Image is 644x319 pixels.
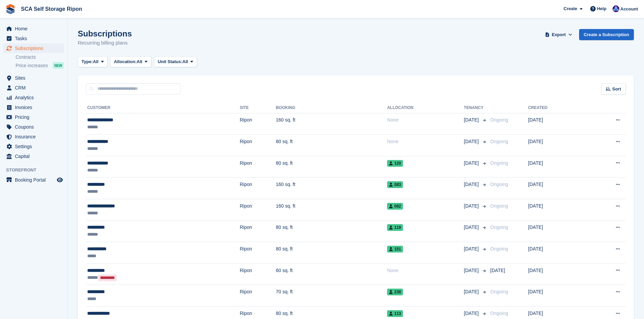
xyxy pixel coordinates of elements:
[3,103,64,112] a: menu
[240,220,276,242] td: Ripon
[15,73,55,83] span: Sites
[240,156,276,178] td: Ripon
[183,58,188,65] span: All
[78,56,108,68] button: Type: All
[240,113,276,135] td: Ripon
[276,242,387,264] td: 80 sq. ft
[464,224,480,231] span: [DATE]
[387,138,464,145] div: None
[53,62,64,69] div: NEW
[15,44,55,53] span: Subscriptions
[86,103,240,113] th: Customer
[93,58,99,65] span: All
[15,152,55,161] span: Capital
[528,156,585,178] td: [DATE]
[3,34,64,43] a: menu
[240,103,276,113] th: Site
[387,267,464,274] div: None
[15,175,55,185] span: Booking Portal
[464,310,480,317] span: [DATE]
[490,182,508,187] span: Ongoing
[464,138,480,145] span: [DATE]
[240,242,276,264] td: Ripon
[464,103,487,113] th: Tenancy
[490,203,508,209] span: Ongoing
[56,176,64,184] a: Preview store
[464,245,480,252] span: [DATE]
[276,178,387,199] td: 160 sq. ft
[3,152,64,161] a: menu
[3,93,64,102] a: menu
[528,199,585,221] td: [DATE]
[3,73,64,83] a: menu
[613,5,619,12] img: Sarah Race
[276,285,387,307] td: 70 sq. ft
[490,160,508,166] span: Ongoing
[579,29,634,40] a: Create a Subscription
[490,311,508,316] span: Ongoing
[240,135,276,156] td: Ripon
[15,132,55,141] span: Insurance
[3,175,64,185] a: menu
[15,122,55,132] span: Coupons
[15,103,55,112] span: Invoices
[15,142,55,151] span: Settings
[490,117,508,123] span: Ongoing
[3,132,64,141] a: menu
[464,203,480,210] span: [DATE]
[276,263,387,285] td: 60 sq. ft
[528,285,585,307] td: [DATE]
[81,58,93,65] span: Type:
[276,220,387,242] td: 80 sq. ft
[3,122,64,132] a: menu
[18,3,85,15] a: SCA Self Storage Ripon
[15,93,55,102] span: Analytics
[276,113,387,135] td: 160 sq. ft
[597,5,606,12] span: Help
[564,5,577,12] span: Create
[387,203,403,210] span: 082
[6,167,67,174] span: Storefront
[16,62,64,69] a: Price increases NEW
[552,31,566,38] span: Export
[240,285,276,307] td: Ripon
[276,135,387,156] td: 80 sq. ft
[490,224,508,230] span: Ongoing
[240,199,276,221] td: Ripon
[387,103,464,113] th: Allocation
[528,263,585,285] td: [DATE]
[490,139,508,144] span: Ongoing
[490,246,508,251] span: Ongoing
[528,135,585,156] td: [DATE]
[78,39,132,47] p: Recurring billing plans
[528,220,585,242] td: [DATE]
[464,267,480,274] span: [DATE]
[387,289,403,295] span: 238
[387,246,403,252] span: 151
[3,142,64,151] a: menu
[240,178,276,199] td: Ripon
[15,112,55,122] span: Pricing
[387,116,464,124] div: None
[5,4,16,14] img: stora-icon-8386f47178a22dfd0bd8f6a31ec36ba5ce8667c1dd55bd0f319d3a0aa187defe.svg
[464,116,480,124] span: [DATE]
[3,112,64,122] a: menu
[3,24,64,33] a: menu
[154,56,197,68] button: Unit Status: All
[387,160,403,167] span: 120
[3,83,64,92] a: menu
[15,24,55,33] span: Home
[276,103,387,113] th: Booking
[490,268,505,273] span: [DATE]
[110,56,151,68] button: Allocation: All
[15,83,55,92] span: CRM
[114,58,137,65] span: Allocation:
[16,54,64,60] a: Contracts
[464,160,480,167] span: [DATE]
[612,86,621,92] span: Sort
[387,310,403,317] span: 113
[78,29,132,38] h1: Subscriptions
[620,6,638,12] span: Account
[528,113,585,135] td: [DATE]
[158,58,183,65] span: Unit Status:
